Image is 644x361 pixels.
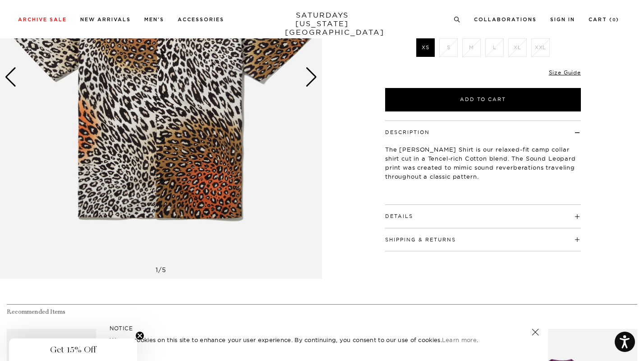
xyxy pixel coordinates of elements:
[305,67,317,87] div: Next slide
[416,38,435,57] label: XS
[5,67,17,87] div: Previous slide
[156,266,158,274] span: 1
[474,17,537,22] a: Collaborations
[385,88,581,111] button: Add to Cart
[50,344,96,355] span: Get 15% Off
[18,17,67,22] a: Archive Sale
[144,17,164,22] a: Men's
[80,17,131,22] a: New Arrivals
[612,18,616,22] small: 0
[110,335,502,344] p: We use cookies on this site to enhance your user experience. By continuing, you consent to our us...
[162,266,166,274] span: 5
[7,308,637,316] h4: Recommended Items
[9,338,137,361] div: Get 15% OffClose teaser
[110,324,534,333] h5: NOTICE
[550,17,575,22] a: Sign In
[589,17,619,22] a: Cart (0)
[385,237,456,242] button: Shipping & Returns
[385,214,413,219] button: Details
[442,336,477,343] a: Learn more
[178,17,224,22] a: Accessories
[549,69,581,76] a: Size Guide
[385,130,430,135] button: Description
[385,145,581,181] p: The [PERSON_NAME] Shirt is our relaxed-fit camp collar shirt cut in a Tencel-rich Cotton blend. T...
[285,11,359,37] a: SATURDAYS[US_STATE][GEOGRAPHIC_DATA]
[135,331,144,340] button: Close teaser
